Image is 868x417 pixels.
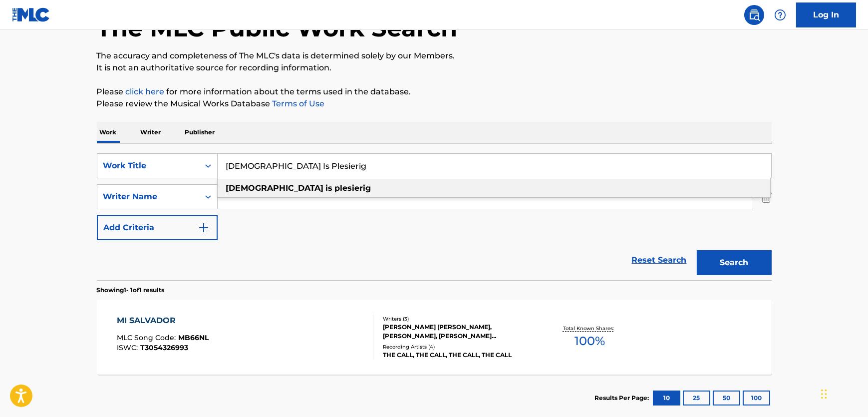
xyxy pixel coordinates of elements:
a: Reset Search [627,249,692,271]
strong: is [326,183,333,193]
form: Search Form [97,153,772,280]
a: click here [126,87,165,96]
span: ISWC : [117,343,140,352]
p: Writer [138,122,164,143]
div: Work Title [103,160,193,172]
iframe: Chat Widget [818,369,868,417]
p: Results Per Page: [595,394,652,403]
button: Search [697,250,772,275]
div: Drag [821,379,827,409]
div: Writers ( 3 ) [383,315,534,323]
span: MB66NL [178,333,209,342]
img: MLC Logo [12,7,50,22]
a: Public Search [744,5,764,25]
span: 100 % [575,332,605,350]
span: MLC Song Code : [117,333,178,342]
img: 9d2ae6d4665cec9f34b9.svg [198,222,210,234]
span: T3054326993 [140,343,188,352]
div: Writer Name [103,191,193,203]
strong: plesierig [335,183,371,193]
button: 25 [683,391,710,406]
p: Total Known Shares: [563,325,616,332]
p: Please for more information about the terms used in the database. [97,86,772,98]
p: Publisher [182,122,218,143]
div: Help [770,5,790,25]
img: search [748,9,760,21]
button: Add Criteria [97,215,218,240]
p: Showing 1 - 1 of 1 results [97,286,165,295]
a: Log In [796,2,856,27]
div: MI SALVADOR [117,315,209,327]
p: Please review the Musical Works Database [97,98,772,110]
a: MI SALVADORMLC Song Code:MB66NLISWC:T3054326993Writers (3)[PERSON_NAME] [PERSON_NAME], [PERSON_NA... [97,300,772,375]
div: Recording Artists ( 4 ) [383,343,534,351]
strong: [DEMOGRAPHIC_DATA] [226,183,324,193]
img: help [774,9,786,21]
p: It is not an authoritative source for recording information. [97,62,772,74]
button: 50 [713,391,740,406]
div: [PERSON_NAME] [PERSON_NAME], [PERSON_NAME], [PERSON_NAME] [PERSON_NAME] [PERSON_NAME] [383,323,534,341]
button: 100 [743,391,770,406]
button: 10 [653,391,680,406]
p: Work [97,122,120,143]
p: The accuracy and completeness of The MLC's data is determined solely by our Members. [97,50,772,62]
a: Terms of Use [271,99,325,108]
div: THE CALL, THE CALL, THE CALL, THE CALL [383,351,534,360]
